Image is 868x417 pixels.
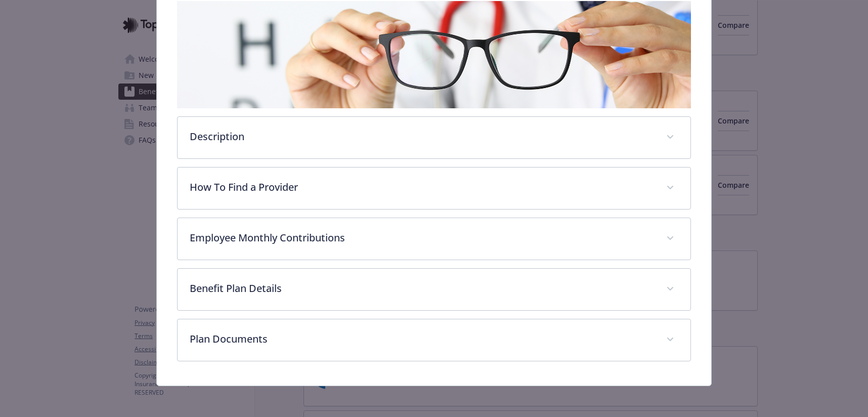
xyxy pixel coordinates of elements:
[178,168,690,209] div: How To Find a Provider
[177,1,691,108] img: banner
[190,180,654,195] p: How To Find a Provider
[190,331,654,347] p: Plan Documents
[178,319,690,361] div: Plan Documents
[178,269,690,310] div: Benefit Plan Details
[190,230,654,245] p: Employee Monthly Contributions
[178,218,690,260] div: Employee Monthly Contributions
[190,281,654,296] p: Benefit Plan Details
[178,117,690,158] div: Description
[190,129,654,144] p: Description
